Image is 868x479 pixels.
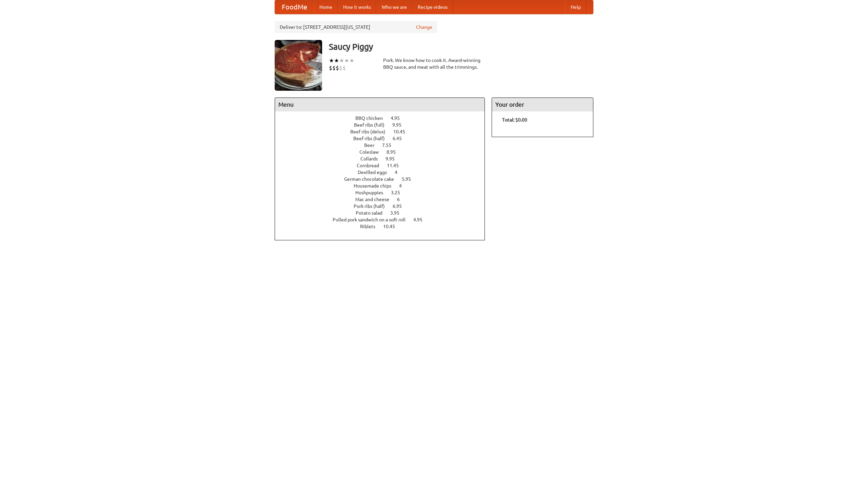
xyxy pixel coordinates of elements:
a: Beef ribs (half) 6.45 [353,136,414,141]
span: 9.95 [392,122,408,128]
h4: Your order [492,98,593,111]
li: $ [332,64,336,72]
div: Pork. We know how to cook it. Award-winning BBQ sauce, and meat with all the trimmings. [383,57,485,70]
span: 10.45 [393,129,412,134]
span: Housemade chips [354,183,398,189]
span: Coleslaw [359,149,386,155]
li: ★ [344,57,349,64]
span: 3.95 [390,210,406,216]
li: ★ [334,57,339,64]
span: 4.95 [413,217,429,222]
span: 4.95 [391,115,407,121]
a: Cornbread 11.45 [357,163,411,168]
span: Devilled eggs [358,170,394,175]
a: How it works [338,0,376,14]
span: Mac and cheese [355,197,396,202]
span: Beef ribs (delux) [350,129,392,134]
a: German chocolate cake 5.95 [344,176,423,182]
b: Total: $0.00 [502,117,527,123]
span: German chocolate cake [344,176,401,182]
span: Beer [364,143,381,148]
span: 5.95 [402,176,418,182]
div: Deliver to: [STREET_ADDRESS][US_STATE] [275,21,437,33]
span: 9.95 [386,156,401,161]
span: 4 [399,183,409,189]
li: ★ [339,57,344,64]
a: Coleslaw 8.95 [359,149,408,155]
a: Beef ribs (delux) 10.45 [350,129,418,134]
span: Pork ribs (half) [354,203,392,209]
span: Hushpuppies [355,190,390,195]
a: Riblets 10.45 [360,224,408,229]
span: BBQ chicken [355,115,390,121]
img: angular.jpg [275,40,322,91]
li: $ [329,64,332,72]
a: Housemade chips 4 [354,183,414,189]
li: $ [336,64,339,72]
span: Cornbread [357,163,386,168]
span: 8.95 [387,149,402,155]
span: 6 [397,197,407,202]
span: Potato salad [356,210,389,216]
li: ★ [349,57,354,64]
span: 3.25 [391,190,407,195]
a: Collards 9.95 [360,156,407,161]
span: Collards [360,156,384,161]
a: FoodMe [275,0,314,14]
span: 4 [395,170,404,175]
a: Pork ribs (half) 6.95 [354,203,414,209]
a: Home [314,0,338,14]
li: $ [339,64,342,72]
span: 11.45 [387,163,406,168]
a: Change [416,24,432,30]
span: Beef ribs (half) [353,136,392,141]
a: Hushpuppies 3.25 [355,190,413,195]
a: Beef ribs (full) 9.95 [354,122,414,128]
a: Recipe videos [412,0,453,14]
span: Riblets [360,224,382,229]
a: Who we are [376,0,412,14]
span: Pulled pork sandwich on a soft roll [333,217,412,222]
span: 10.45 [383,224,402,229]
a: Mac and cheese 6 [355,197,412,202]
a: Beer 7.55 [364,143,404,148]
a: Devilled eggs 4 [358,170,410,175]
li: $ [342,64,346,72]
a: Help [565,0,586,14]
a: BBQ chicken 4.95 [355,115,412,121]
span: 6.95 [393,203,409,209]
span: Beef ribs (full) [354,122,391,128]
a: Potato salad 3.95 [356,210,412,216]
a: Pulled pork sandwich on a soft roll 4.95 [333,217,435,222]
h4: Menu [275,98,485,111]
h3: Saucy Piggy [329,40,593,53]
span: 6.45 [393,136,409,141]
li: ★ [329,57,334,64]
span: 7.55 [382,143,398,148]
